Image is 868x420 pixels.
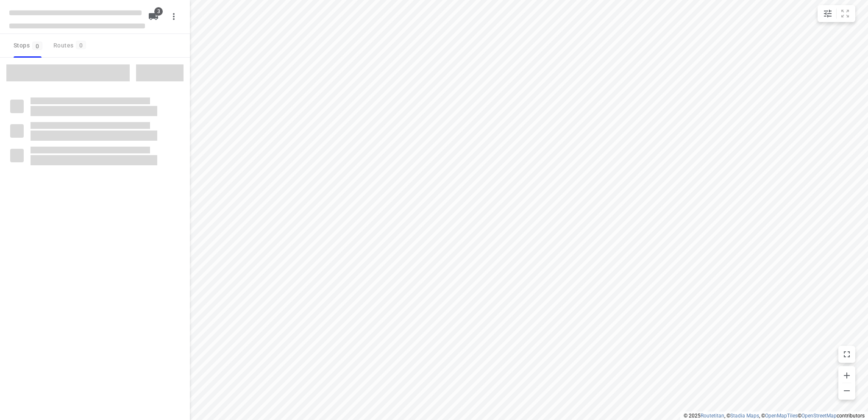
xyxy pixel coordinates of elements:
[684,413,865,419] li: © 2025 , © , © © contributors
[701,413,724,419] a: Routetitan
[819,5,836,22] button: Map settings
[801,413,837,419] a: OpenStreetMap
[765,413,798,419] a: OpenMapTiles
[818,5,855,22] div: small contained button group
[730,413,759,419] a: Stadia Maps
